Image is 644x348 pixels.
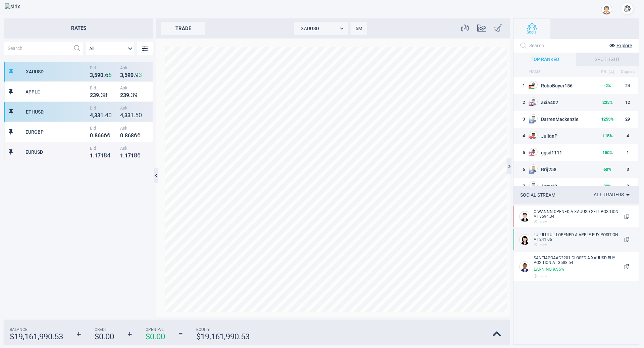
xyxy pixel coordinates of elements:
[5,3,42,10] img: sirix
[26,109,88,115] div: ETHUSD.
[90,65,117,70] span: Bid
[529,136,534,139] img: US flag
[124,72,127,78] strong: 5
[95,132,98,139] strong: 8
[105,112,108,119] strong: 4
[96,92,99,98] strong: 9
[120,106,147,111] span: Ask
[604,83,611,88] strong: -2 %
[520,192,555,198] div: SOCIAL STREAM
[514,111,638,128] tr: 3EU flagDarrenMackenzie1253%29
[134,132,137,139] strong: 6
[123,112,124,119] strong: ,
[529,66,598,77] th: NAME
[178,330,183,339] strong: =
[514,128,529,144] td: 4
[99,92,101,98] strong: .
[130,72,133,78] strong: 0
[127,112,130,119] strong: 3
[137,132,141,139] strong: 6
[120,146,147,151] span: Ask
[120,65,147,70] span: Ask
[93,152,95,159] strong: .
[139,112,142,119] strong: 0
[134,152,137,159] strong: 8
[598,66,618,77] th: P/L (%)
[120,92,123,98] strong: 2
[95,332,114,341] strong: $ 0.00
[616,43,632,48] span: Explore
[529,152,534,156] img: US flag
[618,128,638,144] td: 4
[529,77,598,94] td: RoboBuyer156
[126,92,129,98] strong: 9
[90,106,117,111] span: Bid
[94,112,97,119] strong: 3
[618,161,638,178] td: 3
[529,161,598,178] td: Brij258
[97,112,100,119] strong: 3
[618,94,638,111] td: 12
[603,184,611,189] strong: 80 %
[124,112,127,119] strong: 3
[103,112,105,119] strong: .
[98,132,101,139] strong: 6
[125,132,128,139] strong: 8
[514,19,550,39] button: Social
[86,42,134,55] div: All
[104,152,107,159] strong: 8
[4,62,153,317] div: grid
[93,112,94,119] strong: ,
[90,85,117,90] span: Bid
[90,152,93,159] strong: 1
[25,149,88,155] div: EURUSD
[128,152,131,159] strong: 7
[618,66,638,77] th: Copiers
[130,112,133,119] strong: 1
[90,92,93,98] strong: 2
[529,85,534,89] img: PS flag
[123,152,125,159] strong: .
[534,243,620,247] div: now
[127,72,130,78] strong: 9
[76,330,81,339] strong: +
[133,72,135,78] strong: .
[128,132,131,139] strong: 6
[527,30,538,34] span: Social
[601,117,614,122] strong: 1253 %
[120,72,123,78] strong: 3
[514,178,529,195] td: 7
[604,41,632,51] button: Explore
[514,161,529,178] td: 6
[529,178,598,195] td: Aggy12
[514,94,529,111] td: 2
[101,132,104,139] strong: 6
[602,150,613,155] strong: 150 %
[351,22,367,35] div: 5M
[196,327,250,332] span: Equity
[161,22,205,35] div: trade
[618,178,638,195] td: 0
[101,91,104,98] strong: 3
[108,71,112,78] strong: 6
[534,274,620,278] div: now
[4,42,70,55] input: Search
[529,41,587,51] input: Search
[25,129,88,135] div: EURGBP
[529,128,598,144] td: JulianP
[529,119,534,124] img: EU flag
[90,72,93,78] strong: 3
[90,126,117,131] span: Bid
[131,152,134,159] strong: 1
[514,77,529,94] td: 1
[120,126,147,131] span: Ask
[529,144,598,161] td: ggsd1111
[135,71,139,78] strong: 9
[514,161,638,178] tr: 6EU flagBrij25860%3
[90,132,93,139] strong: 0
[108,112,112,119] strong: 0
[602,133,613,138] strong: 115 %
[95,327,114,332] span: Credit
[134,91,138,98] strong: 9
[100,72,103,78] strong: 0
